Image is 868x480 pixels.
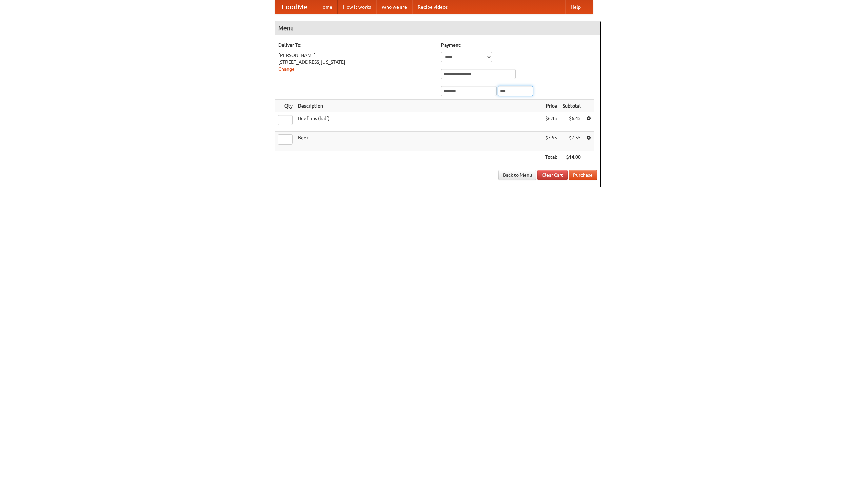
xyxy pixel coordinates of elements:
[542,132,560,151] td: $7.55
[560,151,584,164] th: $14.00
[278,66,295,72] a: Change
[278,42,434,49] h5: Deliver To:
[275,100,295,112] th: Qty
[412,0,453,14] a: Recipe videos
[498,170,536,180] a: Back to Menu
[338,0,376,14] a: How it works
[275,0,314,14] a: FoodMe
[560,100,584,112] th: Subtotal
[560,132,584,151] td: $7.55
[295,112,542,132] td: Beef ribs (half)
[569,170,597,180] button: Purchase
[542,100,560,112] th: Price
[295,100,542,112] th: Description
[542,151,560,164] th: Total:
[278,52,434,59] div: [PERSON_NAME]
[275,21,600,35] h4: Menu
[542,112,560,132] td: $6.45
[565,0,586,14] a: Help
[314,0,338,14] a: Home
[560,112,584,132] td: $6.45
[278,59,434,65] div: [STREET_ADDRESS][US_STATE]
[295,132,542,151] td: Beer
[537,170,568,180] a: Clear Cart
[441,42,597,49] h5: Payment:
[376,0,412,14] a: Who we are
